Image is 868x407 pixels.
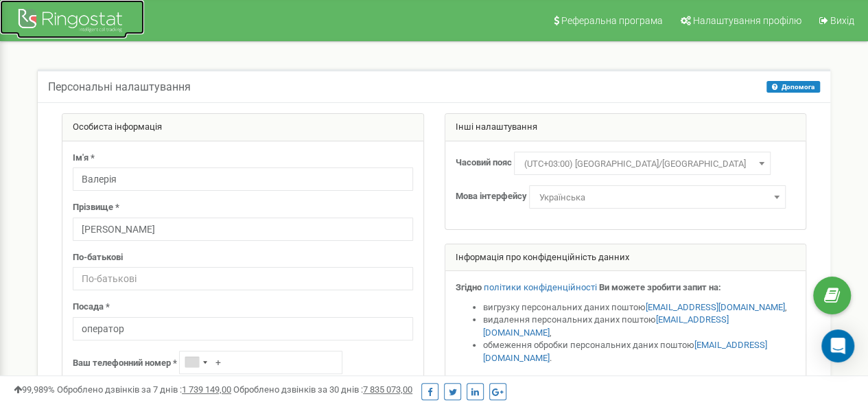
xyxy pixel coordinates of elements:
input: По-батькові [73,267,413,290]
input: Ім'я [73,167,413,191]
span: Реферальна програма [561,15,663,26]
button: Допомога [766,81,820,93]
span: Українська [534,188,781,207]
label: По-батькові [73,251,123,264]
span: Українська [529,185,786,209]
span: Вихід [830,15,854,26]
u: 7 835 073,00 [363,384,412,395]
label: Ім'я * [73,152,95,165]
label: Посада * [73,301,110,314]
input: Прізвище [73,218,413,241]
li: видалення персональних даних поштою , [483,314,796,339]
a: [EMAIL_ADDRESS][DOMAIN_NAME] [483,340,767,363]
label: Часовий пояс [456,156,512,170]
div: Інші налаштування [445,114,806,141]
strong: Ви можете зробити запит на: [599,282,721,292]
div: Особиста інформація [62,114,423,141]
span: (UTC+03:00) Europe/Kiev [514,152,771,175]
span: Оброблено дзвінків за 30 днів : [233,384,412,395]
label: Ваш телефонний номер * [73,357,177,370]
div: Open Intercom Messenger [821,329,854,362]
input: +1-800-555-55-55 [179,351,342,374]
a: [EMAIL_ADDRESS][DOMAIN_NAME] [483,314,729,338]
input: Посада [73,317,413,340]
strong: Згідно [456,282,482,292]
span: (UTC+03:00) Europe/Kiev [519,154,766,174]
div: Telephone country code [180,351,211,373]
h5: Персональні налаштування [48,81,191,93]
span: 99,989% [14,384,55,395]
a: [EMAIL_ADDRESS][DOMAIN_NAME] [646,302,785,312]
a: політики конфіденційності [484,282,597,292]
li: вигрузку персональних даних поштою , [483,301,796,314]
label: Мова інтерфейсу [456,190,527,203]
label: Прізвище * [73,201,119,214]
u: 1 739 149,00 [182,384,231,395]
span: Налаштування профілю [693,15,801,26]
div: Інформація про конфіденційність данних [445,244,806,272]
span: Оброблено дзвінків за 7 днів : [57,384,231,395]
li: обмеження обробки персональних даних поштою . [483,339,796,364]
